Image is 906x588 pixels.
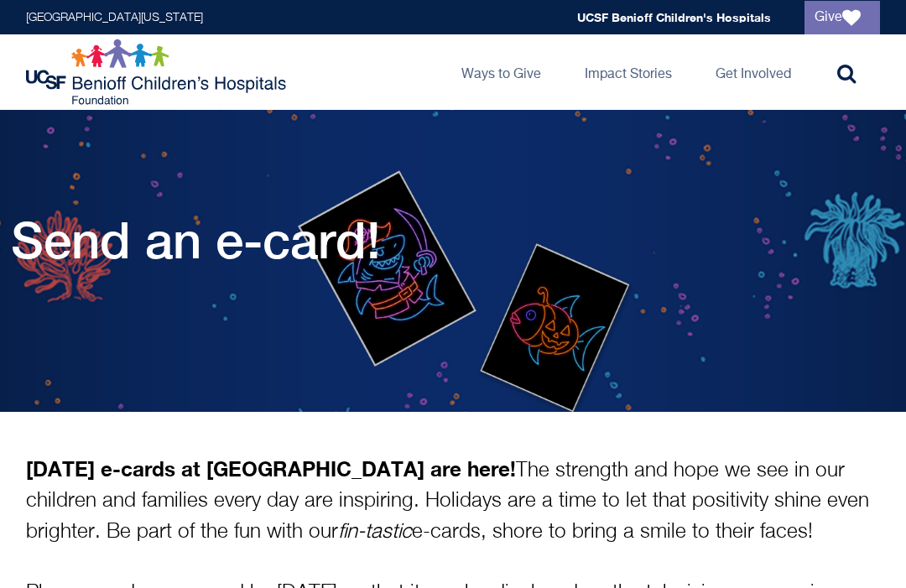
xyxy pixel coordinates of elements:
[804,1,880,34] a: Give
[338,522,412,542] i: fin-tastic
[26,456,516,481] strong: [DATE] e-cards at [GEOGRAPHIC_DATA] are here!
[702,34,804,110] a: Get Involved
[11,211,381,269] h1: Send an e-card!
[577,10,771,24] a: UCSF Benioff Children's Hospitals
[26,12,203,23] a: [GEOGRAPHIC_DATA][US_STATE]
[448,34,555,110] a: Ways to Give
[571,34,685,110] a: Impact Stories
[26,39,290,106] img: Logo for UCSF Benioff Children's Hospitals Foundation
